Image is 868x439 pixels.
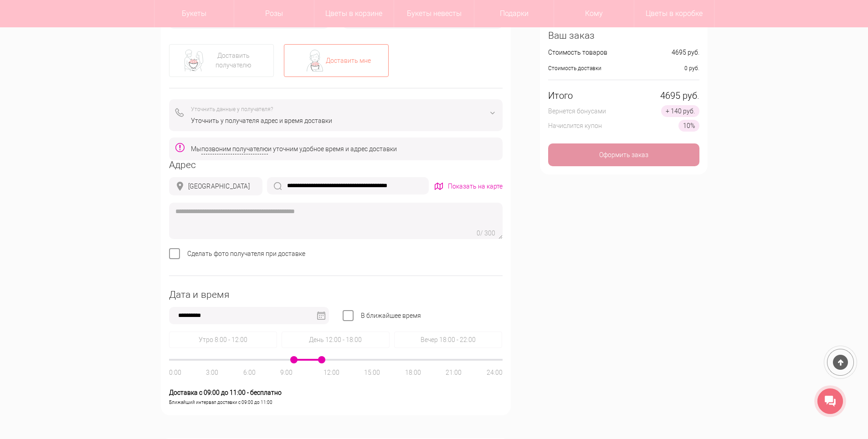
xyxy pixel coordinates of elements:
[661,105,699,117] div: + 140 руб.
[169,374,503,398] div: Доставка с 09:00 до 11:00 - бесплатно
[364,368,380,378] div: 15:00
[201,144,268,154] span: позвоним получателю
[405,368,421,378] div: 18:00
[548,143,699,166] div: Оформить заказ
[188,182,250,191] div: [GEOGRAPHIC_DATA]
[326,56,371,66] div: Доставить мне
[660,91,699,101] div: 4695 руб.
[191,105,496,114] div: Уточнить данные у получателя?
[243,368,256,378] div: 6:00
[361,312,421,319] span: В ближайшее время
[206,368,218,378] div: 3:00
[548,91,573,101] div: Итого
[169,368,181,378] div: 0:00
[480,229,495,238] div: / 300
[448,182,503,191] div: Показать на карте
[548,107,606,116] div: Вернется бонусами
[548,31,699,41] div: Ваш заказ
[191,144,397,154] div: Мы и уточним удобное время и адрес доставки
[169,290,503,300] div: Дата и время
[324,368,339,378] div: 12:00
[672,48,699,57] div: 4695 руб.
[446,368,462,378] div: 21:00
[678,120,699,132] div: 10%
[394,332,502,348] div: Вечер 18:00 - 22:00
[280,368,293,378] div: 9:00
[548,48,607,57] div: Стоимость товаров
[169,160,503,170] div: Адрес
[548,64,601,73] div: Стоимость доставки
[548,121,602,131] div: Начислится купон
[477,229,480,238] div: 0
[282,332,390,348] div: День 12:00 - 18:00
[205,51,262,70] div: Доставить получателю
[487,368,503,378] div: 24:00
[187,250,305,257] span: Сделать фото получателя при доставке
[191,116,496,126] div: Уточнить у получателя адрес и время доставки
[169,398,503,407] div: Ближайший интервал доставки с 09:00 до 11:00
[684,64,699,73] div: 0 руб.
[169,332,277,348] div: Утро 8:00 - 12:00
